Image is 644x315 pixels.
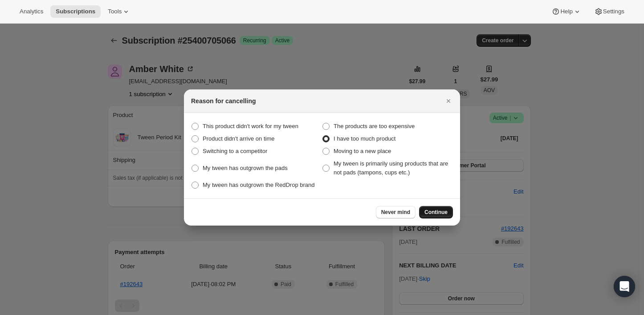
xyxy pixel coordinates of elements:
span: Help [560,8,572,15]
button: Help [546,5,587,18]
span: Switching to a competitor [203,148,267,154]
span: This product didn't work for my tween [203,123,298,129]
button: Tools [102,5,136,18]
span: My tween is primarily using products that are not pads (tampons, cups etc.) [334,160,448,176]
span: Analytics [20,8,43,15]
span: Continue [424,209,448,216]
h2: Reason for cancelling [191,97,256,105]
div: Open Intercom Messenger [614,276,635,297]
span: Product didn't arrive on time [203,135,274,142]
button: Settings [589,5,630,18]
button: Continue [419,206,453,218]
span: My tween has outgrown the RedDrop brand [203,182,314,188]
button: Analytics [14,5,49,18]
span: Subscriptions [56,8,95,15]
span: Tools [108,8,122,15]
span: Settings [603,8,624,15]
span: I have too much product [334,135,395,142]
span: My tween has outgrown the pads [203,165,288,171]
button: Close [442,95,455,107]
button: Subscriptions [50,5,101,18]
span: Moving to a new place [334,148,391,154]
span: The products are too expensive [334,123,415,129]
button: Never mind [376,206,416,218]
span: Never mind [381,209,410,216]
